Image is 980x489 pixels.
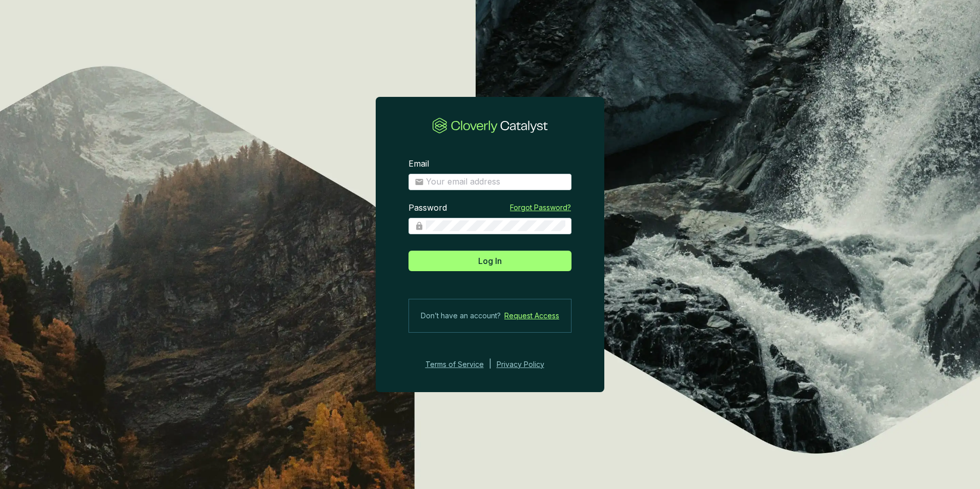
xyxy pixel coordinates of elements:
[489,358,492,371] div: |
[478,255,502,267] span: Log In
[497,358,558,371] a: Privacy Policy
[409,202,447,214] label: Password
[409,158,429,170] label: Email
[421,310,501,322] span: Don’t have an account?
[409,251,571,271] button: Log In
[426,220,565,232] input: Password
[504,310,559,322] a: Request Access
[426,176,565,188] input: Email
[510,202,571,213] a: Forgot Password?
[422,358,484,371] a: Terms of Service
